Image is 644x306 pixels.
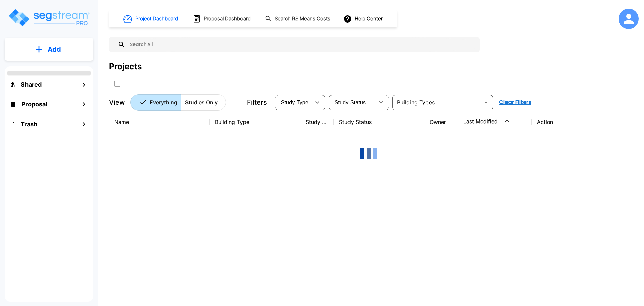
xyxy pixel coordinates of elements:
[8,8,90,27] img: Logo
[150,98,177,106] p: Everything
[275,15,330,23] h1: Search RS Means Costs
[135,15,178,23] h1: Project Dashboard
[281,100,308,105] span: Study Type
[48,44,61,54] p: Add
[424,110,458,134] th: Owner
[276,93,311,112] div: Select
[111,77,124,90] button: SelectAll
[5,40,93,59] button: Add
[109,60,142,73] div: Projects
[126,37,476,52] input: Search All
[109,97,125,107] p: View
[121,11,182,26] button: Project Dashboard
[394,98,480,107] input: Building Types
[335,100,366,105] span: Study Status
[355,140,382,167] img: Loading
[130,94,226,111] div: Platform
[190,12,254,26] button: Proposal Dashboard
[342,12,385,25] button: Help Center
[21,80,42,89] h1: Shared
[532,110,575,134] th: Action
[21,100,47,109] h1: Proposal
[185,98,218,106] p: Studies Only
[458,110,532,134] th: Last Modified
[262,12,334,26] button: Search RS Means Costs
[334,110,424,134] th: Study Status
[21,120,37,129] h1: Trash
[300,110,334,134] th: Study Type
[496,96,534,109] button: Clear Filters
[130,94,181,111] button: Everything
[330,93,374,112] div: Select
[247,97,267,107] p: Filters
[109,110,210,134] th: Name
[204,15,251,23] h1: Proposal Dashboard
[181,94,226,111] button: Studies Only
[210,110,300,134] th: Building Type
[481,98,491,107] button: Open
